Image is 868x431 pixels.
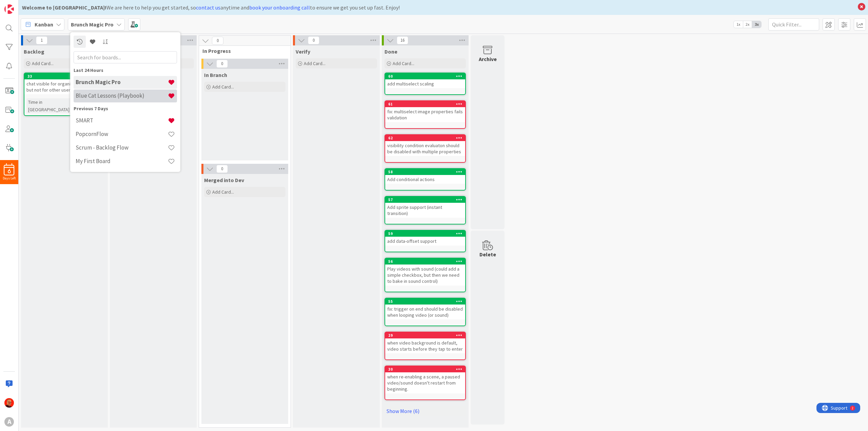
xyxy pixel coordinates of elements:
[388,74,465,79] div: 60
[76,131,168,137] h4: PopcornFlow
[388,367,465,372] div: 30
[76,144,168,151] h4: Scrum - Backlog Flow
[212,37,223,45] span: 0
[385,135,465,141] div: 62
[385,265,465,286] div: Play videos with sound (could add a simple checkbox, but then we need to bake in sound control)
[76,158,168,164] h4: My First Board
[385,372,465,393] div: when re-enabling a scene, a paused video/sound doesn't restart from beginning.
[385,366,465,393] div: 30when re-enabling a scene, a paused video/sound doesn't restart from beginning.
[385,332,465,353] div: 29when video background is default, video starts before they tap to enter
[204,177,244,183] span: Merged into Dev
[76,79,168,85] h4: Brunch Magic Pro
[22,4,106,11] b: Welcome to [GEOGRAPHIC_DATA]!
[385,73,465,88] div: 60add multiselect scaling
[76,92,168,99] h4: Blue Cat Lessons (Playbook)
[385,169,465,175] div: 58
[384,134,466,163] a: 62visibility condition evaluaton should be disabled with multiple properties
[14,1,31,9] span: Support
[24,73,104,94] div: 33chat visible for organizer/operator but not for other users.
[385,332,465,338] div: 29
[216,60,228,68] span: 0
[385,237,465,246] div: add data-offset support
[74,51,177,63] input: Search for boards...
[385,107,465,122] div: fix: multiselect image properties fails validation
[384,298,466,326] a: 55fix: trigger on end should be disabled when looping video (or sound)
[385,169,465,184] div: 58Add conditional actions
[71,21,114,28] b: Brunch Magic Pro
[385,73,465,79] div: 60
[304,60,325,66] span: Add Card...
[296,48,310,55] span: Verify
[308,36,319,44] span: 0
[388,231,465,236] div: 59
[385,298,465,305] div: 55
[32,60,54,66] span: Add Card...
[27,74,104,79] div: 33
[4,417,14,427] div: A
[388,170,465,174] div: 58
[743,21,752,28] span: 2x
[385,231,465,246] div: 59add data-offset support
[388,299,465,304] div: 55
[385,79,465,88] div: add multiselect scaling
[384,258,466,292] a: 56Play videos with sound (could add a simple checkbox, but then we need to bake in sound control)
[196,4,220,11] a: contact us
[385,101,465,107] div: 61
[393,60,414,66] span: Add Card...
[384,406,466,416] a: Show More (6)
[385,305,465,319] div: fix: trigger on end should be disabled when looping video (or sound)
[35,20,53,28] span: Kanban
[388,197,465,202] div: 57
[24,73,105,116] a: 33chat visible for organizer/operator but not for other users.Time in [GEOGRAPHIC_DATA]:3d 10h 49m
[76,117,168,124] h4: SMART
[385,366,465,372] div: 30
[384,230,466,252] a: 59add data-offset support
[479,250,496,258] div: Delete
[216,165,228,173] span: 0
[385,197,465,218] div: 57Add sprite support (instant transition)
[249,4,310,11] a: book your onboarding call
[26,98,74,113] div: Time in [GEOGRAPHIC_DATA]
[385,101,465,122] div: 61fix: multiselect image properties fails validation
[74,67,177,74] div: Last 24 Hours
[384,73,466,95] a: 60add multiselect scaling
[385,258,465,265] div: 56
[385,175,465,184] div: Add conditional actions
[385,338,465,353] div: when video background is default, video starts before they tap to enter
[384,196,466,224] a: 57Add sprite support (instant transition)
[385,298,465,319] div: 55fix: trigger on end should be disabled when looping video (or sound)
[768,18,819,31] input: Quick Filter...
[24,48,44,55] span: Backlog
[388,102,465,106] div: 61
[479,55,497,63] div: Archive
[385,197,465,203] div: 57
[212,84,234,90] span: Add Card...
[204,72,227,78] span: In Branch
[734,21,743,28] span: 1x
[385,135,465,156] div: 62visibility condition evaluaton should be disabled with multiple properties
[385,231,465,237] div: 59
[388,136,465,140] div: 62
[384,366,466,400] a: 30when re-enabling a scene, a paused video/sound doesn't restart from beginning.
[397,36,408,44] span: 16
[22,3,854,12] div: We are here to help you get started, so anytime and to ensure we get you set up fast. Enjoy!
[385,258,465,286] div: 56Play videos with sound (could add a simple checkbox, but then we need to bake in sound control)
[36,36,47,44] span: 1
[24,79,104,94] div: chat visible for organizer/operator but not for other users.
[384,332,466,360] a: 29when video background is default, video starts before they tap to enter
[7,169,11,174] span: 6
[385,141,465,156] div: visibility condition evaluaton should be disabled with multiple properties
[384,48,397,55] span: Done
[4,4,14,14] img: Visit kanbanzone.com
[35,3,37,8] div: 2
[385,203,465,218] div: Add sprite support (instant transition)
[202,47,282,54] span: In Progress
[752,21,761,28] span: 3x
[388,259,465,264] div: 56
[384,100,466,129] a: 61fix: multiselect image properties fails validation
[4,398,14,408] img: CP
[212,189,234,195] span: Add Card...
[388,333,465,338] div: 29
[74,105,177,112] div: Previous 7 Days
[384,168,466,191] a: 58Add conditional actions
